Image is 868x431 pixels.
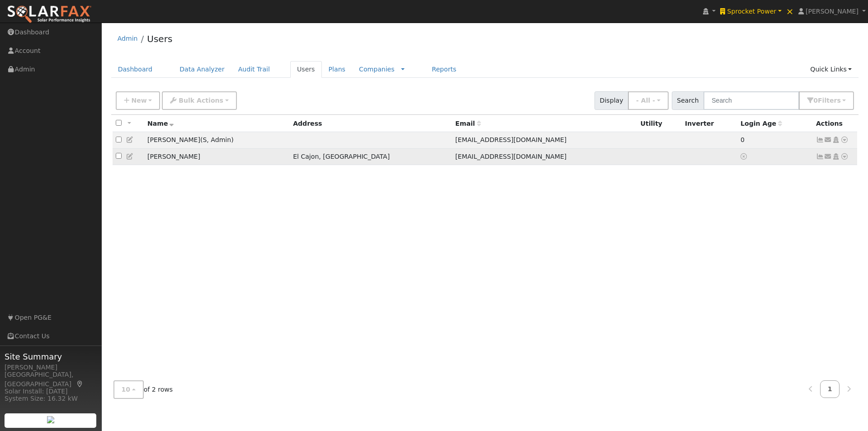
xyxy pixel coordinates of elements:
span: Email [455,120,481,127]
div: Actions [816,119,854,128]
a: Users [290,61,322,78]
span: Salesperson [203,136,207,143]
a: 1 [820,380,840,398]
span: [PERSON_NAME] [806,8,859,15]
button: Bulk Actions [162,91,236,110]
a: Edit User [126,153,134,160]
span: Admin [207,136,231,143]
a: rberglas@sprocketpower.com [824,135,832,145]
a: Other actions [840,135,849,145]
a: Login As [832,153,840,160]
div: Utility [641,119,679,128]
a: Data Analyzer [173,61,231,78]
span: Bulk Actions [179,97,223,104]
button: New [116,91,160,110]
span: Name [147,120,174,127]
button: 10 [113,380,144,399]
td: [PERSON_NAME] [144,148,290,165]
span: New [131,97,146,104]
a: Not connected [816,136,824,143]
a: Plans [322,61,352,78]
div: Inverter [685,119,734,128]
span: × [786,6,794,17]
span: Display [594,91,628,110]
a: Not connected [816,153,824,160]
span: Search [672,91,704,110]
input: Search [703,91,799,110]
div: [PERSON_NAME] [5,363,97,372]
div: System Size: 16.32 kW [5,394,97,403]
a: Edit User [126,136,134,143]
span: [EMAIL_ADDRESS][DOMAIN_NAME] [455,136,566,143]
td: [PERSON_NAME] [144,132,290,149]
span: ( ) [200,136,234,143]
td: El Cajon, [GEOGRAPHIC_DATA] [290,148,452,165]
a: No login access [741,153,749,160]
span: [EMAIL_ADDRESS][DOMAIN_NAME] [455,153,566,160]
a: Admin [118,35,138,42]
a: Login As [832,136,840,143]
img: SolarFax [7,5,92,24]
a: Map [76,380,84,388]
span: Site Summary [5,350,97,363]
span: 09/17/2025 3:01:52 PM [741,136,745,143]
div: [GEOGRAPHIC_DATA], [GEOGRAPHIC_DATA] [5,370,97,389]
span: of 2 rows [113,380,173,399]
a: Other actions [840,152,849,161]
a: Reports [425,61,463,78]
a: danv@mcmusinc.com [824,152,832,161]
span: Filter [818,97,841,104]
div: Address [293,119,449,128]
a: Quick Links [803,61,859,78]
span: Sprocket Power [727,8,777,15]
img: retrieve [47,416,54,423]
button: - All - [628,91,669,110]
span: Days since last login [741,120,782,127]
a: Dashboard [111,61,160,78]
div: Solar Install: [DATE] [5,387,97,396]
span: s [837,97,840,104]
a: Companies [359,66,395,73]
a: Users [147,33,172,44]
span: 10 [122,386,131,393]
a: Audit Trail [231,61,277,78]
button: 0Filters [799,91,854,110]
